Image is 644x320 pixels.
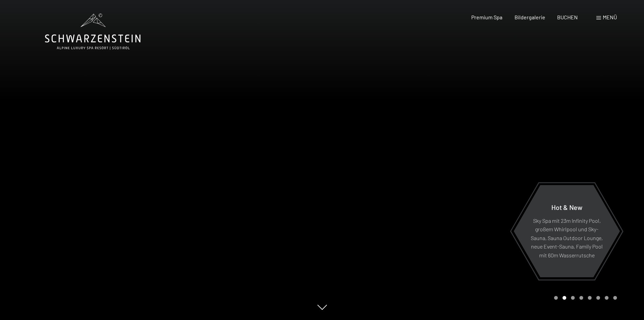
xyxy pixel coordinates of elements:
div: Carousel Page 2 (Current Slide) [563,296,566,300]
a: BUCHEN [557,14,578,20]
span: Menü [603,14,617,20]
p: Sky Spa mit 23m Infinity Pool, großem Whirlpool und Sky-Sauna, Sauna Outdoor Lounge, neue Event-S... [530,216,603,259]
span: Hot & New [551,203,582,211]
div: Carousel Page 1 [554,296,558,300]
div: Carousel Pagination [552,296,617,300]
div: Carousel Page 4 [579,296,583,300]
a: Bildergalerie [515,14,545,20]
div: Carousel Page 6 [596,296,600,300]
div: Carousel Page 5 [588,296,592,300]
a: Premium Spa [471,14,502,20]
div: Carousel Page 8 [613,296,617,300]
div: Carousel Page 3 [571,296,575,300]
div: Carousel Page 7 [605,296,609,300]
a: Hot & New Sky Spa mit 23m Infinity Pool, großem Whirlpool und Sky-Sauna, Sauna Outdoor Lounge, ne... [513,185,620,278]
